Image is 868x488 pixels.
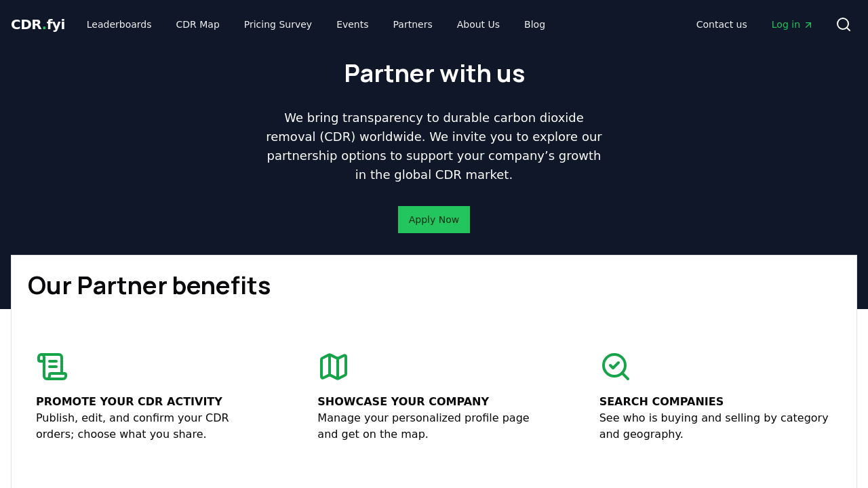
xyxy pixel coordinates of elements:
p: Manage your personalized profile page and get on the map. [317,410,550,443]
span: Log in [772,18,814,31]
span: CDR fyi [11,16,65,33]
a: Partners [382,12,443,37]
p: Showcase your company [317,394,550,410]
a: Contact us [686,12,758,37]
a: Events [325,12,379,37]
a: Log in [761,12,825,37]
a: Leaderboards [76,12,163,37]
p: See who is buying and selling by category and geography. [599,410,832,443]
h1: Our Partner benefits [28,272,840,299]
p: Publish, edit, and confirm your CDR orders; choose what you share. [36,410,269,443]
p: Search companies [599,394,832,410]
a: Pricing Survey [233,12,323,37]
a: Apply Now [409,213,459,226]
p: Promote your CDR activity [36,394,269,410]
p: We bring transparency to durable carbon dioxide removal (CDR) worldwide. We invite you to explore... [260,108,608,184]
nav: Main [686,12,825,37]
a: Blog [513,12,556,37]
h1: Partner with us [344,60,525,87]
a: CDR.fyi [11,15,65,34]
span: . [42,16,47,33]
a: CDR Map [165,12,231,37]
button: Apply Now [398,206,470,233]
a: About Us [446,12,511,37]
nav: Main [76,12,556,37]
